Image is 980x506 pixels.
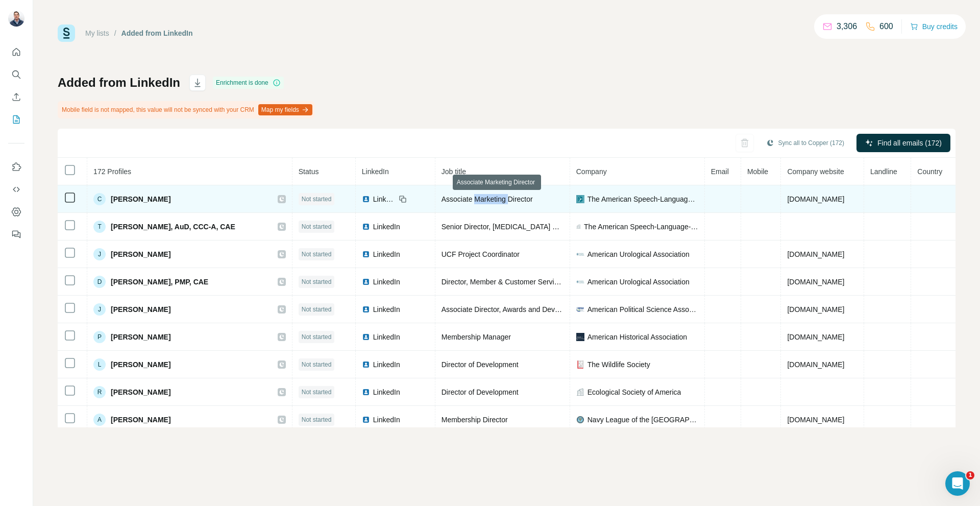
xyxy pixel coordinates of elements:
[966,471,974,479] span: 1
[362,223,370,231] img: LinkedIn logo
[302,277,332,286] span: Not started
[787,305,844,314] span: [DOMAIN_NAME]
[121,28,193,38] div: Added from LinkedIn
[8,225,24,244] button: Feedback
[442,416,508,424] span: Membership Director
[442,195,533,203] span: Associate Marketing Director
[373,415,400,425] span: LinkedIn
[584,222,698,232] span: The American Speech-Language-Hearing Association (ASHA)
[711,167,729,176] span: Email
[111,359,170,370] span: [PERSON_NAME]
[302,305,332,314] span: Not started
[58,101,314,118] div: Mobile field is not mapped, this value will not be synced with your CRM
[787,360,844,369] span: [DOMAIN_NAME]
[787,195,844,203] span: [DOMAIN_NAME]
[8,158,24,176] button: Use Surfe on LinkedIn
[576,305,584,314] img: company-logo
[442,388,519,396] span: Director of Development
[299,167,319,176] span: Status
[587,359,650,370] span: The Wildlife Society
[576,167,607,176] span: Company
[111,222,235,232] span: [PERSON_NAME], AuD, CCC-A, CAE
[111,304,170,315] span: [PERSON_NAME]
[373,194,396,204] span: LinkedIn
[576,278,584,286] img: company-logo
[111,194,170,204] span: [PERSON_NAME]
[213,77,284,89] div: Enrichment is done
[362,388,370,396] img: LinkedIn logo
[302,222,332,231] span: Not started
[576,416,584,424] img: company-logo
[114,28,116,38] li: /
[93,303,106,316] div: J
[787,278,844,286] span: [DOMAIN_NAME]
[759,135,851,151] button: Sync all to Copper (172)
[877,138,942,148] span: Find all emails (172)
[258,104,312,115] button: Map my fields
[362,250,370,258] img: LinkedIn logo
[93,248,106,260] div: J
[787,416,844,424] span: [DOMAIN_NAME]
[362,416,370,424] img: LinkedIn logo
[302,332,332,342] span: Not started
[587,249,690,259] span: American Urological Association
[442,305,584,314] span: Associate Director, Awards and Development
[576,360,584,369] img: company-logo
[111,332,170,342] span: [PERSON_NAME]
[111,249,170,259] span: [PERSON_NAME]
[362,195,370,203] img: LinkedIn logo
[8,10,24,27] img: Avatar
[93,358,106,371] div: L
[362,278,370,286] img: LinkedIn logo
[576,195,584,203] img: company-logo
[58,75,180,91] h1: Added from LinkedIn
[879,20,893,33] p: 600
[587,304,698,315] span: American Political Science Association
[587,194,698,204] span: The American Speech-Language-Hearing Association (ASHA)
[442,360,519,369] span: Director of Development
[373,277,400,287] span: LinkedIn
[85,29,109,37] a: My lists
[910,19,958,34] button: Buy credits
[8,88,24,106] button: Enrich CSV
[373,249,400,259] span: LinkedIn
[111,415,170,425] span: [PERSON_NAME]
[576,250,584,258] img: company-logo
[362,333,370,341] img: LinkedIn logo
[917,167,942,176] span: Country
[870,167,897,176] span: Landline
[837,20,857,33] p: 3,306
[93,221,106,233] div: T
[442,167,466,176] span: Job title
[93,193,106,205] div: C
[747,167,768,176] span: Mobile
[373,359,400,370] span: LinkedIn
[8,65,24,84] button: Search
[8,110,24,129] button: My lists
[302,415,332,424] span: Not started
[576,333,584,341] img: company-logo
[787,167,844,176] span: Company website
[587,387,681,397] span: Ecological Society of America
[373,332,400,342] span: LinkedIn
[442,278,566,286] span: Director, Member & Customer Services
[8,180,24,199] button: Use Surfe API
[373,304,400,315] span: LinkedIn
[8,43,24,61] button: Quick start
[373,387,400,397] span: LinkedIn
[787,250,844,258] span: [DOMAIN_NAME]
[587,277,690,287] span: American Urological Association
[93,414,106,426] div: A
[362,305,370,314] img: LinkedIn logo
[302,195,332,204] span: Not started
[373,222,400,232] span: LinkedIn
[442,333,511,341] span: Membership Manager
[587,332,687,342] span: American Historical Association
[302,388,332,397] span: Not started
[302,250,332,259] span: Not started
[302,360,332,369] span: Not started
[8,203,24,221] button: Dashboard
[93,331,106,343] div: P
[856,134,950,152] button: Find all emails (172)
[587,415,698,425] span: Navy League of the [GEOGRAPHIC_DATA]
